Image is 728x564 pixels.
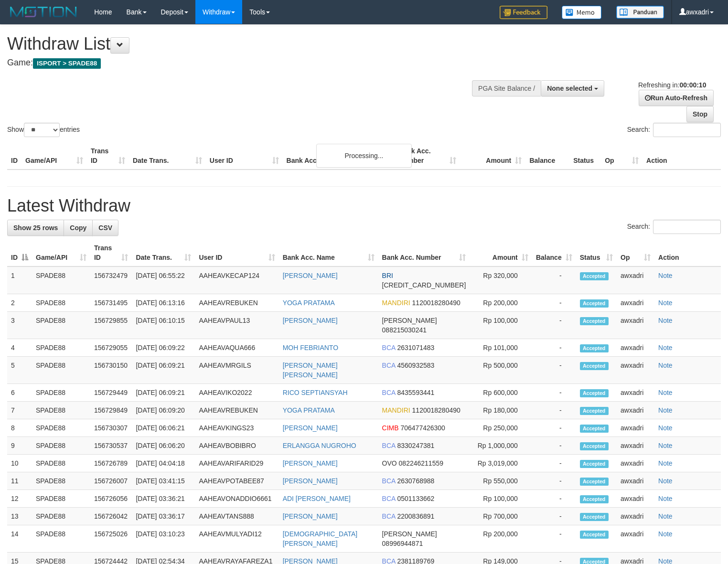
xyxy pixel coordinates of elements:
a: [PERSON_NAME] [283,512,338,520]
td: Rp 550,000 [470,472,532,490]
td: SPADE88 [32,490,90,508]
span: Refreshing in: [638,81,706,89]
h1: Withdraw List [7,34,476,53]
th: Trans ID: activate to sort column ascending [90,239,132,266]
td: AAHEAVREBUKEN [195,294,278,312]
td: - [532,294,576,312]
span: BCA [382,477,396,485]
td: 156730537 [90,437,132,455]
td: AAHEAVKECAP124 [195,266,278,294]
a: CSV [92,220,118,236]
td: [DATE] 06:06:21 [132,419,195,437]
label: Show entries [7,123,80,137]
a: Note [658,406,673,414]
td: awxadri [617,525,654,553]
td: Rp 101,000 [470,339,532,357]
span: Copy 082246211559 to clipboard [399,459,443,467]
img: Feedback.jpg [500,6,547,19]
td: 156731495 [90,294,132,312]
td: SPADE88 [32,472,90,490]
td: 156729449 [90,384,132,402]
td: awxadri [617,472,654,490]
a: RICO SEPTIANSYAH [283,389,348,396]
th: ID [7,142,21,170]
td: awxadri [617,402,654,419]
a: Show 25 rows [7,220,64,236]
td: 156726789 [90,455,132,472]
td: awxadri [617,419,654,437]
span: Copy 0501133662 to clipboard [397,495,434,502]
a: Note [658,459,673,467]
span: BCA [382,442,396,449]
a: Note [658,530,673,538]
span: None selected [547,85,592,92]
td: Rp 180,000 [470,402,532,419]
td: AAHEAVKINGS23 [195,419,278,437]
a: Note [658,299,673,307]
span: Copy 1120018280490 to clipboard [412,406,460,414]
td: [DATE] 06:06:20 [132,437,195,455]
span: [PERSON_NAME] [382,317,437,324]
span: Copy 2630768988 to clipboard [397,477,434,485]
td: awxadri [617,490,654,508]
th: Date Trans.: activate to sort column ascending [132,239,195,266]
th: Amount [460,142,525,170]
td: Rp 200,000 [470,294,532,312]
td: 2 [7,294,32,312]
td: - [532,437,576,455]
td: SPADE88 [32,508,90,525]
span: Copy 111701017514505 to clipboard [382,281,466,289]
td: 5 [7,357,32,384]
td: 156726042 [90,508,132,525]
img: Button%20Memo.svg [562,6,602,19]
a: ADI [PERSON_NAME] [283,495,351,502]
th: Action [642,142,721,170]
a: [PERSON_NAME] [PERSON_NAME] [283,362,338,379]
th: Status: activate to sort column ascending [576,239,617,266]
td: Rp 100,000 [470,312,532,339]
td: [DATE] 06:09:21 [132,384,195,402]
a: YOGA PRATAMA [283,406,335,414]
td: awxadri [617,357,654,384]
td: Rp 250,000 [470,419,532,437]
td: awxadri [617,384,654,402]
label: Search: [627,220,721,234]
span: BCA [382,362,396,369]
span: Accepted [580,478,609,486]
span: Accepted [580,317,609,325]
td: awxadri [617,312,654,339]
td: - [532,455,576,472]
td: AAHEAVAQUA666 [195,339,278,357]
span: CSV [98,224,112,232]
span: Accepted [580,513,609,521]
th: Bank Acc. Name [283,142,395,170]
span: Copy 4560932583 to clipboard [397,362,434,369]
td: Rp 700,000 [470,508,532,525]
a: Note [658,424,673,432]
td: [DATE] 06:09:22 [132,339,195,357]
a: Note [658,317,673,324]
td: - [532,312,576,339]
td: [DATE] 03:41:15 [132,472,195,490]
td: AAHEAVTANS888 [195,508,278,525]
td: 156726056 [90,490,132,508]
td: awxadri [617,339,654,357]
a: [PERSON_NAME] [283,317,338,324]
td: AAHEAVPAUL13 [195,312,278,339]
input: Search: [653,123,721,137]
span: Copy 8435593441 to clipboard [397,389,434,396]
td: - [532,419,576,437]
td: 7 [7,402,32,419]
td: [DATE] 06:13:16 [132,294,195,312]
a: Note [658,442,673,449]
span: Copy 8330247381 to clipboard [397,442,434,449]
td: - [532,402,576,419]
td: - [532,357,576,384]
td: awxadri [617,294,654,312]
span: Accepted [580,344,609,352]
td: SPADE88 [32,419,90,437]
span: Accepted [580,495,609,503]
th: Bank Acc. Name: activate to sort column ascending [279,239,378,266]
span: BCA [382,512,396,520]
img: panduan.png [616,6,664,19]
